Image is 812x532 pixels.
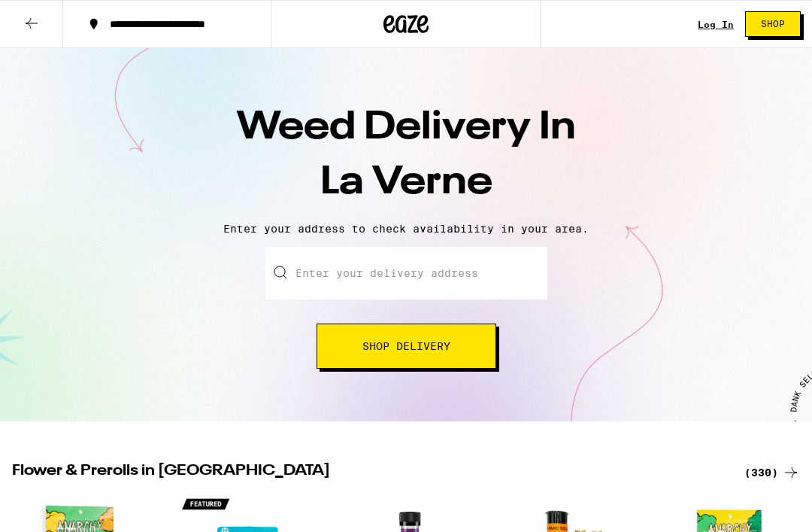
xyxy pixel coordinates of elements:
span: La Verne [320,163,492,202]
p: Enter your address to check availability in your area. [15,223,797,235]
a: (330) [744,464,800,482]
span: Shop [761,20,785,29]
h2: Flower & Prerolls in [GEOGRAPHIC_DATA] [12,464,726,482]
h1: Weed Delivery In [143,101,669,211]
input: Enter your delivery address [265,247,547,299]
span: Shop Delivery [362,341,450,351]
div: Log In [698,20,734,29]
button: Shop Delivery [317,324,496,369]
button: Shop [745,11,801,37]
